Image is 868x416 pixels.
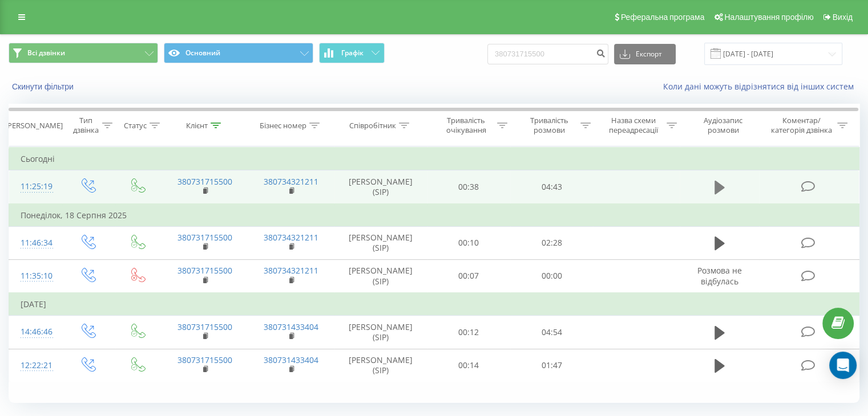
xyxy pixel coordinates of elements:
td: 00:00 [510,259,593,293]
td: 00:12 [427,316,510,349]
button: Скинути фільтри [9,81,79,92]
a: 380734321211 [264,232,318,243]
span: Розмова не відбулась [697,265,742,286]
a: 380731715500 [177,265,232,276]
td: 01:47 [510,349,593,382]
div: Тривалість очікування [438,116,495,135]
a: 380734321211 [264,265,318,276]
span: Всі дзвінки [27,48,65,58]
span: Графік [341,49,364,57]
div: Тип дзвінка [72,116,99,135]
td: [PERSON_NAME] (SIP) [334,349,427,382]
td: [PERSON_NAME] (SIP) [334,226,427,259]
div: 14:46:46 [21,321,51,343]
td: [DATE] [9,293,859,316]
td: [PERSON_NAME] (SIP) [334,316,427,349]
a: 380731433404 [264,321,318,332]
div: 11:25:19 [21,176,51,198]
div: Клієнт [186,121,208,130]
a: Коли дані можуть відрізнятися вiд інших систем [663,81,859,92]
a: 380731715500 [177,354,232,365]
div: Співробітник [349,121,396,130]
button: Експорт [614,44,676,64]
td: [PERSON_NAME] (SIP) [334,170,427,204]
input: Пошук за номером [487,44,608,64]
div: [PERSON_NAME] [5,121,63,130]
a: 380731715500 [177,176,232,187]
div: 12:22:21 [21,354,51,377]
td: 00:07 [427,259,510,293]
td: 02:28 [510,226,593,259]
a: 380731715500 [177,321,232,332]
td: 00:10 [427,226,510,259]
button: Основний [164,43,313,63]
button: Всі дзвінки [9,43,158,63]
div: Коментар/категорія дзвінка [768,116,834,135]
a: 380731715500 [177,232,232,243]
div: Назва схеми переадресації [604,116,664,135]
td: 04:54 [510,316,593,349]
div: Аудіозапис розмови [690,116,757,135]
td: Сьогодні [9,148,859,170]
div: Тривалість розмови [520,116,578,135]
a: 380731433404 [264,354,318,365]
span: Реферальна програма [621,13,705,22]
span: Вихід [833,13,853,22]
a: 380734321211 [264,176,318,187]
div: Бізнес номер [260,121,306,130]
td: 04:43 [510,170,593,204]
td: Понеділок, 18 Серпня 2025 [9,204,859,227]
div: 11:46:34 [21,232,51,254]
div: Статус [124,121,147,130]
button: Графік [319,43,385,63]
td: 00:14 [427,349,510,382]
td: [PERSON_NAME] (SIP) [334,259,427,293]
div: Open Intercom Messenger [829,352,857,379]
div: 11:35:10 [21,265,51,287]
span: Налаштування профілю [724,13,813,22]
td: 00:38 [427,170,510,204]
